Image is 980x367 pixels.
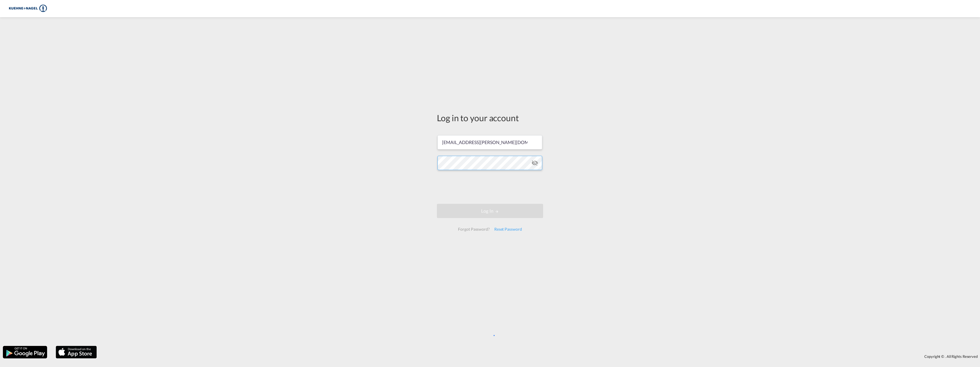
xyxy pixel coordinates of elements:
div: Copyright © . All Rights Reserved [100,352,980,361]
img: 36441310f41511efafde313da40ec4a4.png [9,2,47,15]
button: LOGIN [437,204,543,218]
img: apple.png [55,345,97,359]
div: Forgot Password? [456,224,492,234]
img: google.png [2,345,48,359]
div: Log in to your account [437,112,543,124]
div: Reset Password [492,224,524,234]
md-icon: icon-eye-off [531,159,538,166]
iframe: reCAPTCHA [447,176,533,198]
input: Enter email/phone number [437,135,542,149]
